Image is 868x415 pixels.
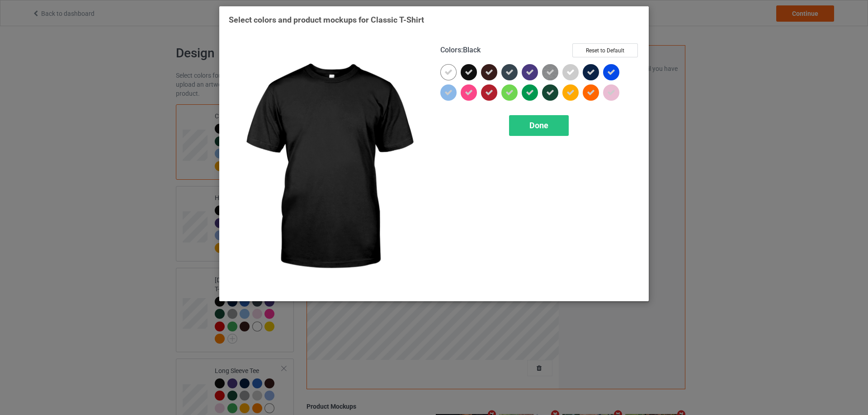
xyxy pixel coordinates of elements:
[572,43,638,57] button: Reset to Default
[529,121,548,130] span: Done
[440,46,461,54] span: Colors
[229,43,428,292] img: regular.jpg
[229,15,424,24] span: Select colors and product mockups for Classic T-Shirt
[440,46,481,55] h4: :
[542,64,558,80] img: heather_texture.png
[463,46,481,54] span: Black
